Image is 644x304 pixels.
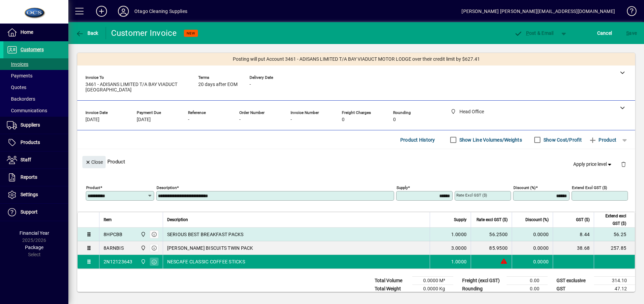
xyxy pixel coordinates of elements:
span: Supply [454,216,467,223]
td: 0.0000 [512,255,553,269]
span: Product [589,134,616,145]
button: Close [82,156,106,168]
mat-label: Discount (%) [513,185,536,190]
app-page-header-button: Close [81,159,107,165]
div: 2N12123643 [104,258,133,265]
button: Back [74,27,100,39]
td: 0.0000 Kg [412,285,453,293]
span: ost & Email [514,30,554,36]
td: Freight (excl GST) [459,277,507,285]
button: Save [625,27,639,39]
div: 56.2500 [475,231,508,238]
a: Invoices [3,58,68,70]
span: Product History [400,134,435,145]
label: Show Cost/Profit [542,136,582,143]
span: Head Office [139,258,147,265]
span: Settings [21,192,38,197]
span: Package [25,245,43,250]
span: Description [167,216,188,223]
td: 0.0000 M³ [412,277,453,285]
span: Communications [7,108,47,113]
span: Discount (%) [525,216,549,223]
app-page-header-button: Back [68,27,106,39]
mat-label: Extend excl GST ($) [572,185,607,190]
button: Post & Email [511,27,557,39]
td: 0.00 [507,285,548,293]
div: 8ARNBIS [104,245,124,251]
span: 3461 - ADISANS LIMITED T/A BAY VIADUCT [GEOGRAPHIC_DATA] [85,82,188,93]
span: Products [21,140,40,145]
a: Suppliers [3,117,68,134]
div: Otago Cleaning Supplies [134,6,187,17]
td: 56.25 [594,228,635,241]
mat-label: Supply [397,185,408,190]
div: 85.9500 [475,245,508,251]
a: Knowledge Base [622,1,635,24]
span: Staff [21,157,31,162]
a: Quotes [3,82,68,93]
span: Item [104,216,112,223]
div: Product [77,149,635,174]
span: Quotes [7,85,26,90]
span: Suppliers [21,122,40,128]
span: 1.0000 [451,258,467,265]
span: SERIOUS BEST BREAKFAST PACKS [167,231,244,238]
a: Staff [3,151,68,169]
app-page-header-button: Delete [615,161,632,167]
button: Cancel [595,27,614,39]
span: Close [85,157,103,168]
div: Customer Invoice [111,28,177,39]
span: 0 [342,117,345,122]
span: Head Office [139,244,147,252]
button: Product [585,134,620,146]
span: Rate excl GST ($) [477,216,508,223]
button: Delete [615,156,632,172]
span: Posting will put Account 3461 - ADISANS LIMITED T/A BAY VIADUCT MOTOR LODGE over their credit lim... [233,56,480,63]
span: [DATE] [137,117,151,122]
span: Financial Year [19,230,49,236]
span: Cancel [597,28,612,39]
td: 314.10 [594,277,635,285]
td: GST exclusive [553,277,594,285]
span: 0 [393,117,396,122]
span: Customers [21,47,44,52]
span: S [626,30,629,36]
td: 0.00 [507,277,548,285]
span: Apply price level [573,161,613,168]
td: GST [553,285,594,293]
span: NEW [187,31,195,35]
a: Products [3,134,68,151]
span: Reports [21,174,37,180]
a: Backorders [3,93,68,105]
mat-label: Description [157,185,177,190]
span: P [526,30,529,36]
span: Support [21,209,38,215]
td: 47.12 [594,285,635,293]
a: Support [3,204,68,221]
td: Total Volume [371,277,412,285]
span: [PERSON_NAME] BISCUITS TWIN PACK [167,245,253,251]
td: Total Weight [371,285,412,293]
button: Apply price level [571,158,616,171]
span: - [188,117,189,122]
div: [PERSON_NAME] [PERSON_NAME][EMAIL_ADDRESS][DOMAIN_NAME] [461,6,615,17]
mat-label: Product [86,185,100,190]
span: NESCAFE CLASSIC COFFEE STICKS [167,258,245,265]
span: - [291,117,292,122]
span: Head Office [139,231,147,238]
button: Profile [112,5,134,17]
div: 8HPCBB [104,231,123,238]
span: 3.0000 [451,245,467,251]
td: 38.68 [553,241,594,255]
span: Invoices [7,61,28,67]
a: Payments [3,70,68,82]
span: Back [76,30,98,36]
a: Home [3,24,68,41]
span: Extend excl GST ($) [598,212,626,227]
button: Add [91,5,112,17]
span: - [250,82,251,87]
span: Backorders [7,96,35,102]
span: 20 days after EOM [198,82,238,87]
a: Communications [3,105,68,116]
span: 1.0000 [451,231,467,238]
